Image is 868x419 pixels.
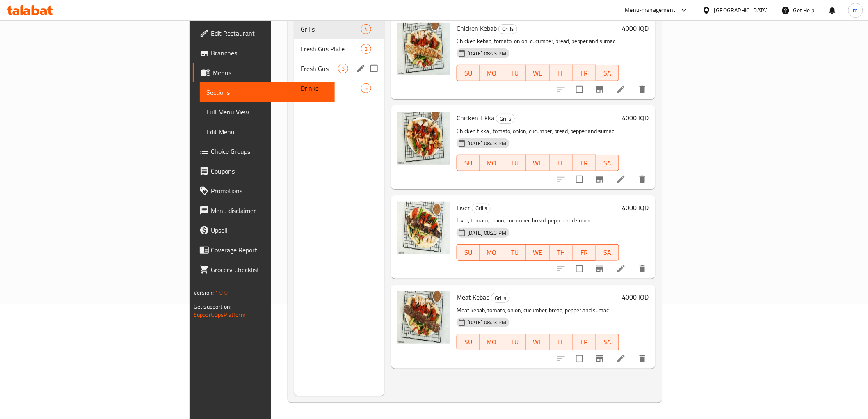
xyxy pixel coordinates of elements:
[457,126,619,136] p: Chicken tikka , tomato, onion, cucumber, bread, pepper and sumac
[193,220,334,240] a: Upsell
[211,245,328,255] span: Coverage Report
[301,24,361,34] span: Grills
[550,244,573,261] button: TH
[507,157,523,169] span: TU
[576,157,592,169] span: FR
[397,23,450,75] img: Chicken Kebab
[480,65,503,81] button: MO
[599,157,615,169] span: SA
[503,244,526,261] button: TU
[193,23,334,43] a: Edit Restaurant
[472,204,490,213] span: Grills
[194,301,231,312] span: Get support on:
[550,65,573,81] button: TH
[193,161,334,181] a: Coupons
[294,39,384,59] div: Fresh Gus Plate3
[193,142,334,161] a: Choice Groups
[464,50,509,57] span: [DATE] 08:23 PM
[457,65,480,81] button: SU
[596,155,619,171] button: SA
[590,349,610,369] button: Branch-specific-item
[576,67,592,79] span: FR
[573,155,596,171] button: FR
[200,122,334,142] a: Edit Menu
[526,65,549,81] button: WE
[460,247,477,259] span: SU
[491,293,510,303] div: Grills
[491,293,509,303] span: Grills
[211,225,328,235] span: Upsell
[596,244,619,261] button: SA
[625,5,676,15] div: Menu-management
[200,102,334,122] a: Full Menu View
[576,247,592,259] span: FR
[573,334,596,350] button: FR
[853,6,858,15] span: m
[622,112,649,124] h6: 4000 IQD
[472,204,491,213] div: Grills
[460,67,477,79] span: SU
[599,336,615,348] span: SA
[206,127,328,137] span: Edit Menu
[553,157,569,169] span: TH
[397,202,450,254] img: Liver
[355,62,367,75] button: edit
[480,334,503,350] button: MO
[457,22,497,34] span: Chicken Kebab
[457,201,470,214] span: Liver
[457,215,619,226] p: Liver, tomato, onion, cucumber, bread, pepper and sumac
[571,350,588,367] span: Select to update
[464,140,509,147] span: [DATE] 08:23 PM
[633,169,652,189] button: delete
[616,174,626,184] a: Edit menu item
[496,114,514,124] span: Grills
[457,155,480,171] button: SU
[211,206,328,215] span: Menu disclaimer
[714,6,768,15] div: [GEOGRAPHIC_DATA]
[483,247,500,259] span: MO
[301,83,361,93] span: Drinks
[526,334,549,350] button: WE
[294,59,384,78] div: Fresh Gus3edit
[460,336,477,348] span: SU
[616,85,626,94] a: Edit menu item
[464,229,509,237] span: [DATE] 08:23 PM
[211,48,328,58] span: Branches
[550,334,573,350] button: TH
[361,24,371,34] div: items
[633,349,652,369] button: delete
[599,67,615,79] span: SA
[498,24,517,34] div: Grills
[200,82,334,102] a: Sections
[483,67,500,79] span: MO
[294,19,384,39] div: Grills4
[211,186,328,196] span: Promotions
[573,244,596,261] button: FR
[206,87,328,97] span: Sections
[361,45,371,53] span: 3
[590,259,610,279] button: Branch-specific-item
[457,305,619,316] p: Meat kebab, tomato, onion, cucumber, bread, pepper and sumac
[361,83,371,93] div: items
[507,247,523,259] span: TU
[397,291,450,344] img: Meat Kebab
[211,28,328,38] span: Edit Restaurant
[212,68,328,78] span: Menus
[397,112,450,165] img: Chicken Tikka
[596,334,619,350] button: SA
[457,291,489,303] span: Meat Kebab
[194,309,246,320] a: Support.OpsPlatform
[294,78,384,98] div: Drinks5
[361,25,371,33] span: 4
[211,265,328,275] span: Grocery Checklist
[530,336,546,348] span: WE
[596,65,619,81] button: SA
[193,181,334,201] a: Promotions
[530,67,546,79] span: WE
[361,44,371,54] div: items
[550,155,573,171] button: TH
[480,244,503,261] button: MO
[530,157,546,169] span: WE
[496,114,515,124] div: Grills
